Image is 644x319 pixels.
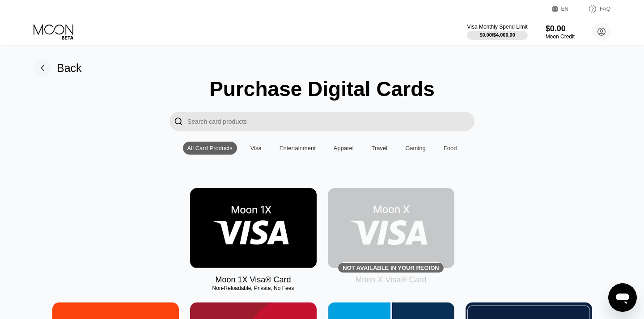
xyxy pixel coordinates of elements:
[169,112,187,131] div: 
[600,6,610,12] div: FAQ
[552,4,579,13] div: EN
[34,59,82,77] div: Back
[561,6,569,12] div: EN
[467,24,527,40] div: Visa Monthly Spend Limit$0.00/$4,000.00
[329,142,358,155] div: Apparel
[546,24,575,34] div: $0.00
[174,116,183,126] div: 
[215,275,291,285] div: Moon 1X Visa® Card
[280,145,316,151] div: Entertainment
[183,142,237,155] div: All Card Products
[405,145,426,151] div: Gaming
[546,24,575,40] div: $0.00Moon Credit
[401,142,430,155] div: Gaming
[546,34,575,40] div: Moon Credit
[579,4,610,13] div: FAQ
[367,142,392,155] div: Travel
[187,112,475,131] input: Search card products
[328,188,454,268] div: Not available in your region
[209,77,435,101] div: Purchase Digital Cards
[246,142,266,155] div: Visa
[439,142,462,155] div: Food
[467,24,527,30] div: Visa Monthly Spend Limit
[608,283,637,312] iframe: Button to launch messaging window
[187,145,233,151] div: All Card Products
[479,32,515,38] div: $0.00 / $4,000.00
[275,142,320,155] div: Entertainment
[355,275,426,285] div: Moon X Visa® Card
[343,264,439,271] div: Not available in your region
[57,62,82,75] div: Back
[334,145,354,151] div: Apparel
[190,285,317,291] div: Non-Reloadable, Private, No Fees
[372,145,388,151] div: Travel
[444,145,457,151] div: Food
[250,145,262,151] div: Visa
